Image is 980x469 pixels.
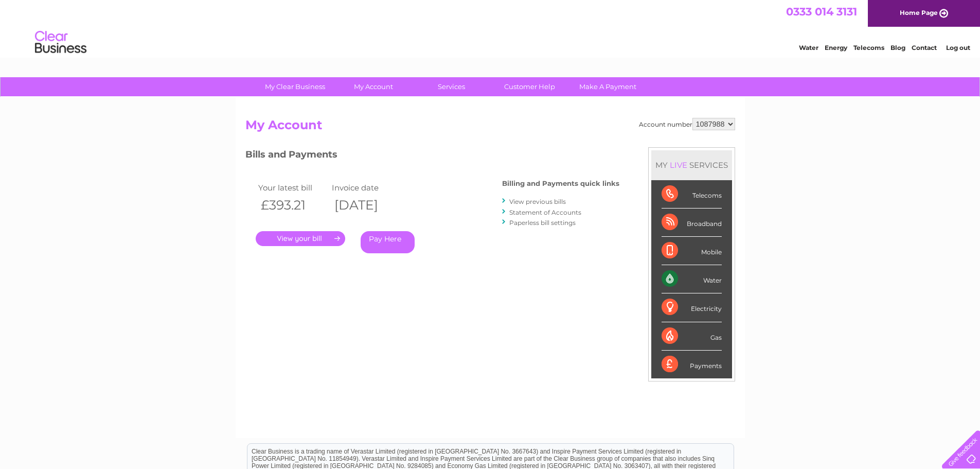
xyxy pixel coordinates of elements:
[662,322,722,351] div: Gas
[786,5,857,18] a: 0333 014 3131
[509,209,581,216] a: Statement of Accounts
[331,77,416,96] a: My Account
[662,293,722,322] div: Electricity
[487,77,572,96] a: Customer Help
[853,44,884,51] a: Telecoms
[34,27,87,58] img: logo.png
[662,265,722,293] div: Water
[662,209,722,237] div: Broadband
[565,77,650,96] a: Make A Payment
[912,44,937,51] a: Contact
[946,44,970,51] a: Log out
[890,44,905,51] a: Blog
[245,118,735,137] h2: My Account
[651,150,732,180] div: MY SERVICES
[329,181,403,195] td: Invoice date
[668,160,689,170] div: LIVE
[662,351,722,378] div: Payments
[662,237,722,265] div: Mobile
[639,118,735,130] div: Account number
[247,6,734,50] div: Clear Business is a trading name of Verastar Limited (registered in [GEOGRAPHIC_DATA] No. 3667643...
[799,44,818,51] a: Water
[256,195,330,216] th: £393.21
[256,231,345,246] a: .
[329,195,403,216] th: [DATE]
[825,44,847,51] a: Energy
[361,231,415,253] a: Pay Here
[502,180,619,187] h4: Billing and Payments quick links
[509,198,566,205] a: View previous bills
[509,219,576,227] a: Paperless bill settings
[253,77,337,96] a: My Clear Business
[662,180,722,209] div: Telecoms
[256,181,330,195] td: Your latest bill
[409,77,494,96] a: Services
[245,147,619,165] h3: Bills and Payments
